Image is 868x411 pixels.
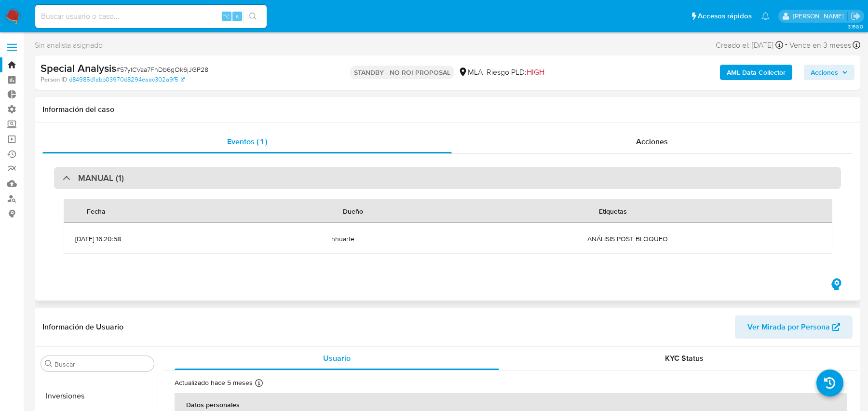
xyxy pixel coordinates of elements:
[811,65,838,80] span: Acciones
[789,40,851,51] span: Vence en 3 meses
[793,12,847,21] p: juan.calo@mercadolibre.com
[665,353,704,364] span: KYC Status
[727,65,786,80] b: AML Data Collector
[45,360,53,368] button: Buscar
[735,315,853,339] button: Ver Mirada por Persona
[851,11,861,21] a: Salir
[698,11,752,21] span: Accesos rápidos
[78,173,124,183] h3: MANUAL (1)
[42,105,853,114] h1: Información del caso
[236,12,239,21] span: s
[331,234,564,243] span: nhuarte
[587,199,638,222] div: Etiquetas
[54,167,841,189] div: MANUAL (1)
[458,67,483,78] div: MLA
[747,315,830,339] span: Ver Mirada por Persona
[35,40,103,51] span: Sin analista asignado
[350,66,454,79] p: STANDBY - NO ROI PROPOSAL
[804,65,854,80] button: Acciones
[35,10,267,23] input: Buscar usuario o caso...
[69,75,185,84] a: d84985d1abb03970d8294eaac302a9f5
[41,60,116,76] b: Special Analysis
[54,360,150,369] input: Buscar
[716,39,783,52] div: Creado el: [DATE]
[116,65,208,74] span: # 57ylCVaa7FnDb6gOk6jJGP28
[75,199,117,222] div: Fecha
[720,65,792,80] button: AML Data Collector
[487,67,544,78] span: Riesgo PLD:
[223,12,230,21] span: ⌥
[175,378,253,387] p: Actualizado hace 5 meses
[323,353,351,364] span: Usuario
[75,234,308,243] span: [DATE] 16:20:58
[761,12,770,20] a: Notificaciones
[41,75,67,84] b: Person ID
[227,136,267,147] span: Eventos ( 1 )
[42,322,123,332] h1: Información de Usuario
[587,234,820,243] span: ANÁLISIS POST BLOQUEO
[331,199,375,222] div: Dueño
[527,67,544,78] span: HIGH
[37,384,158,408] button: Inversiones
[243,10,263,23] button: search-icon
[785,39,787,52] span: -
[636,136,668,147] span: Acciones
